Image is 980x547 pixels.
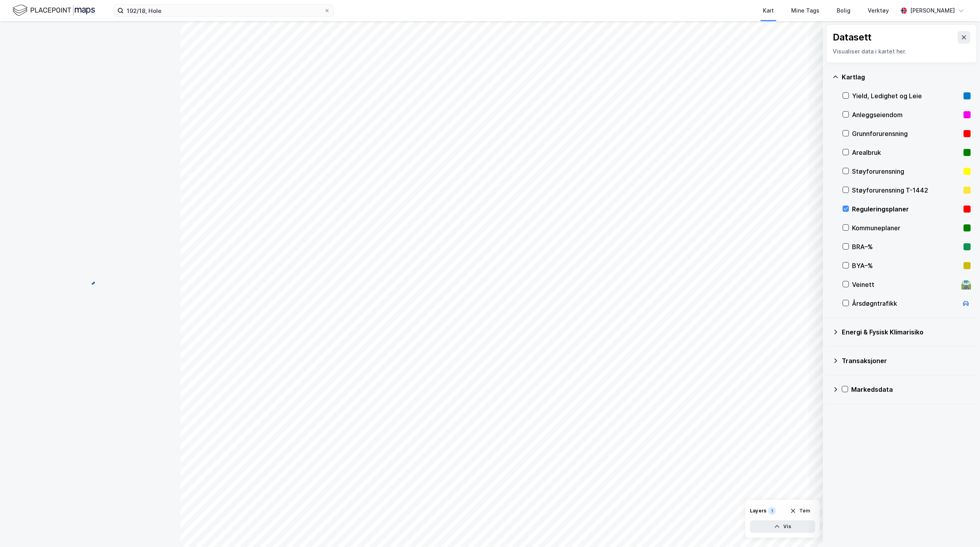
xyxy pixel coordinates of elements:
[84,273,97,286] img: spinner.a6d8c91a73a9ac5275cf975e30b51cfb.svg
[842,356,971,365] div: Transaksjoner
[852,299,958,308] div: Årsdøgntrafikk
[852,91,960,101] div: Yield, Ledighet og Leie
[852,261,960,270] div: BYA–%
[851,385,971,394] div: Markedsdata
[852,242,960,251] div: BRA–%
[941,509,980,547] iframe: Chat Widget
[842,327,971,337] div: Energi & Fysisk Klimarisiko
[852,167,960,176] div: Støyforurensning
[768,507,776,515] div: 1
[791,6,819,15] div: Mine Tags
[941,509,980,547] div: Kontrollprogram for chat
[868,6,889,15] div: Verktøy
[833,47,970,56] div: Visualiser data i kartet her.
[785,505,815,517] button: Tøm
[910,6,955,15] div: [PERSON_NAME]
[124,5,324,17] input: Søk på adresse, matrikkel, gårdeiere, leietakere eller personer
[13,4,95,17] img: logo.f888ab2527a4732fd821a326f86c7f29.svg
[852,280,958,289] div: Veinett
[961,279,971,290] div: 🛣️
[852,148,960,157] div: Arealbruk
[837,6,850,15] div: Bolig
[852,223,960,233] div: Kommuneplaner
[833,31,872,44] div: Datasett
[852,185,960,195] div: Støyforurensning T-1442
[852,204,960,214] div: Reguleringsplaner
[842,72,971,82] div: Kartlag
[750,508,766,514] div: Layers
[750,520,815,533] button: Vis
[852,110,960,119] div: Anleggseiendom
[763,6,774,15] div: Kart
[852,129,960,138] div: Grunnforurensning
